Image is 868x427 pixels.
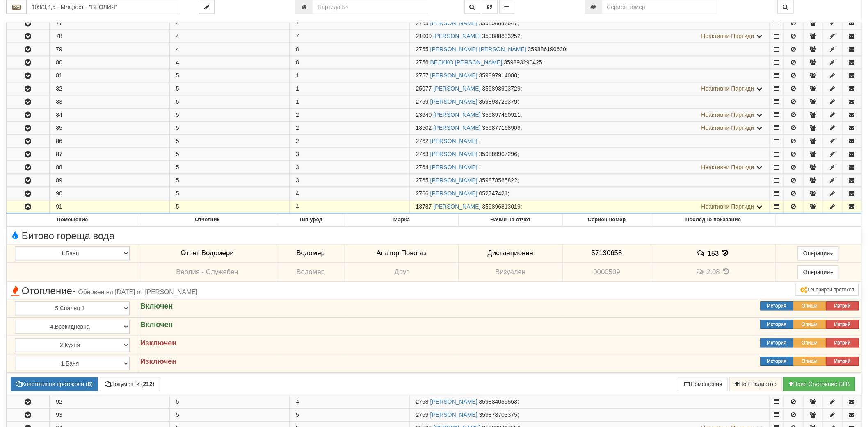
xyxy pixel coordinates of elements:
span: История на показанията [721,250,730,257]
td: 5 [169,395,290,408]
span: Партида № [416,164,429,171]
span: Неактивни Партиди [701,204,754,210]
span: 359888833252 [482,33,521,40]
span: Обновен на [DATE] от [PERSON_NAME] [78,289,198,296]
span: Битово гореща вода [9,231,114,242]
span: 359884055563 [479,399,517,405]
span: 4 [296,399,299,405]
span: 359898903729 [482,86,521,92]
b: 8 [88,381,91,388]
span: Неактивни Партиди [701,86,754,92]
span: Партида № [416,73,429,79]
td: 4 [169,43,290,56]
td: 5 [169,135,290,148]
span: Партида № [416,151,429,158]
td: 5 [169,188,290,200]
a: ВЕЛИКО [PERSON_NAME] [430,59,503,66]
td: ; [409,161,770,174]
a: [PERSON_NAME] [430,164,477,171]
td: Водомер [276,263,345,282]
span: Веолия - Служебен [176,268,238,276]
th: Отчетник [138,214,276,227]
td: 89 [50,175,170,187]
button: Изтрий [826,302,859,311]
td: ; [409,188,770,200]
td: 83 [50,96,170,109]
a: [PERSON_NAME] [430,151,477,158]
span: 359897460911 [482,112,521,118]
span: 4 [296,191,299,197]
span: Отопление [9,286,198,297]
td: 5 [169,122,290,135]
td: ; [409,43,770,56]
a: [PERSON_NAME] [434,112,481,118]
span: Партида № [416,125,432,132]
td: ; [409,70,770,82]
td: 93 [50,409,170,421]
td: 86 [50,135,170,148]
th: Сериен номер [563,214,651,227]
span: Партида № [416,138,429,145]
td: ; [409,122,770,135]
a: [PERSON_NAME] [430,20,477,27]
td: 87 [50,148,170,161]
span: Партида № [416,112,432,118]
span: История на забележките [697,250,708,257]
span: 359878703375 [479,412,517,418]
button: Нов Радиатор [729,377,782,391]
span: Партида № [416,59,429,66]
th: Помещение [7,214,138,227]
td: 5 [169,201,290,214]
button: Документи (212) [100,377,160,391]
button: История [761,302,793,311]
span: Партида № [416,33,432,40]
span: 153 [708,250,719,257]
span: 57130658 [592,250,622,257]
td: 4 [169,30,290,43]
span: 359898725379 [479,99,517,105]
td: ; [409,96,770,109]
td: 81 [50,70,170,82]
a: [PERSON_NAME] [434,86,481,92]
span: Неактивни Партиди [701,125,754,132]
td: Апатор Повогаз [345,244,458,263]
td: 4 [169,57,290,69]
button: Операции [798,266,839,279]
td: ; [409,30,770,43]
b: 212 [143,381,153,388]
span: 359889907296 [479,151,517,158]
a: [PERSON_NAME] [434,33,481,40]
td: ; [409,175,770,187]
td: ; [409,83,770,95]
span: 5 [296,412,299,418]
td: Визуален [458,263,562,282]
a: [PERSON_NAME] [430,73,477,79]
strong: Изключен [140,339,177,348]
span: 359896813019 [482,204,521,210]
button: Опиши [793,302,826,311]
td: ; [409,395,770,408]
button: Помещения [678,377,728,391]
button: История [761,357,793,366]
span: Партида № [416,99,429,105]
td: 5 [169,161,290,174]
span: 1 [296,73,299,79]
span: - [72,286,75,297]
td: Друг [345,263,458,282]
span: 4 [296,204,299,210]
td: ; [409,57,770,69]
span: Неактивни Партиди [701,112,754,118]
td: 0000509 [563,263,651,282]
span: 3 [296,164,299,171]
span: Партида № [416,20,429,27]
td: 5 [169,109,290,122]
th: Тип уред [276,214,345,227]
button: История [761,338,793,348]
span: 359893290425 [504,59,542,66]
td: 84 [50,109,170,122]
button: Новo Състояние БГВ [783,377,855,391]
span: 1 [296,86,299,92]
td: 85 [50,122,170,135]
span: 359878565822 [479,177,517,184]
td: ; [409,148,770,161]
